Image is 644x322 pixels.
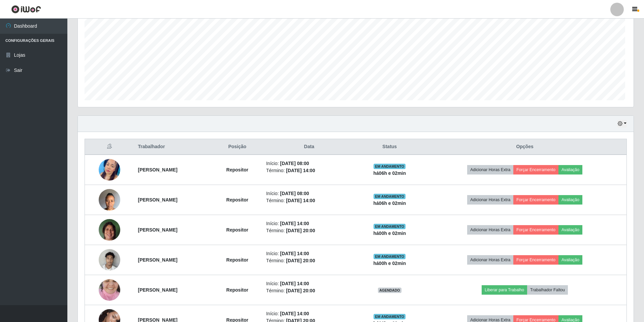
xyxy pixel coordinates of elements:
time: [DATE] 20:00 [286,288,315,293]
li: Término: [266,227,352,234]
span: EM ANDAMENTO [374,314,406,319]
li: Início: [266,220,352,227]
img: 1754928473584.jpeg [99,185,120,214]
time: [DATE] 20:00 [286,228,315,233]
strong: [PERSON_NAME] [138,167,177,172]
span: EM ANDAMENTO [374,164,406,169]
button: Forçar Encerramento [513,255,558,265]
button: Adicionar Horas Extra [467,195,513,205]
img: 1753380554375.jpeg [99,271,120,309]
time: [DATE] 08:00 [280,191,309,196]
li: Término: [266,287,352,294]
li: Início: [266,190,352,197]
li: Término: [266,197,352,204]
span: EM ANDAMENTO [374,254,406,259]
button: Avaliação [558,255,582,265]
th: Trabalhador [134,139,212,155]
strong: há 06 h e 02 min [374,200,406,206]
li: Término: [266,167,352,174]
span: AGENDADO [378,288,401,293]
strong: [PERSON_NAME] [138,227,177,233]
th: Posição [213,139,262,155]
time: [DATE] 14:00 [286,168,315,173]
li: Início: [266,280,352,287]
th: Data [262,139,356,155]
li: Término: [266,257,352,264]
button: Forçar Encerramento [513,165,558,175]
img: CoreUI Logo [11,5,41,14]
span: EM ANDAMENTO [374,224,406,229]
time: [DATE] 14:00 [280,251,309,256]
span: EM ANDAMENTO [374,194,406,199]
strong: Repositor [226,167,248,172]
time: [DATE] 08:00 [280,161,309,166]
time: [DATE] 14:00 [280,221,309,226]
strong: [PERSON_NAME] [138,257,177,263]
button: Adicionar Horas Extra [467,225,513,235]
img: 1753795450805.jpeg [99,146,120,193]
button: Forçar Encerramento [513,225,558,235]
th: Opções [423,139,626,155]
button: Avaliação [558,225,582,235]
strong: Repositor [226,197,248,203]
button: Adicionar Horas Extra [467,165,513,175]
strong: há 06 h e 02 min [374,170,406,176]
strong: Repositor [226,227,248,233]
li: Início: [266,160,352,167]
time: [DATE] 14:00 [280,281,309,286]
li: Início: [266,250,352,257]
button: Adicionar Horas Extra [467,255,513,265]
button: Forçar Encerramento [513,195,558,205]
img: 1752582436297.jpeg [99,245,120,274]
strong: há 00 h e 02 min [374,261,406,266]
time: [DATE] 20:00 [286,258,315,263]
img: 1750940552132.jpeg [99,215,120,244]
time: [DATE] 14:00 [280,311,309,316]
button: Avaliação [558,165,582,175]
strong: [PERSON_NAME] [138,197,177,203]
strong: Repositor [226,287,248,293]
button: Avaliação [558,195,582,205]
strong: [PERSON_NAME] [138,287,177,293]
button: Liberar para Trabalho [482,285,527,295]
time: [DATE] 14:00 [286,198,315,203]
th: Status [356,139,423,155]
strong: há 00 h e 02 min [374,231,406,236]
li: Início: [266,310,352,317]
strong: Repositor [226,257,248,263]
button: Trabalhador Faltou [527,285,568,295]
